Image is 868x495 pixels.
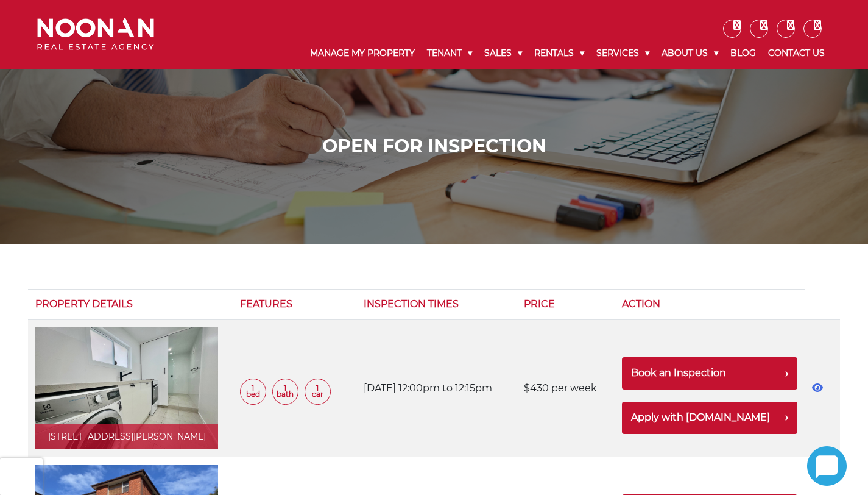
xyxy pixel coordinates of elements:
[655,38,724,69] a: About Us
[364,379,510,397] p: [DATE] 12:00pm to 12:15pm
[233,290,356,320] th: Features
[37,18,154,51] img: Noonan Real Estate Agency
[240,379,266,405] span: 1 Bed
[40,135,828,157] h1: Open for Inspection
[421,38,478,69] a: Tenant
[622,402,797,434] button: Apply with [DOMAIN_NAME]
[590,38,655,69] a: Services
[478,38,528,69] a: Sales
[724,38,762,69] a: Blog
[517,319,615,457] td: $430 per week
[812,383,823,393] i: View More
[762,38,831,69] a: Contact Us
[28,290,233,320] th: Property Details
[528,38,590,69] a: Rentals
[622,357,797,390] button: Book an Inspection
[272,379,298,405] span: 1 Bath
[304,38,421,69] a: Manage My Property
[615,290,805,320] th: Action
[356,290,517,320] th: Inspection Times
[305,379,331,405] span: 1 Car
[517,290,615,320] th: Price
